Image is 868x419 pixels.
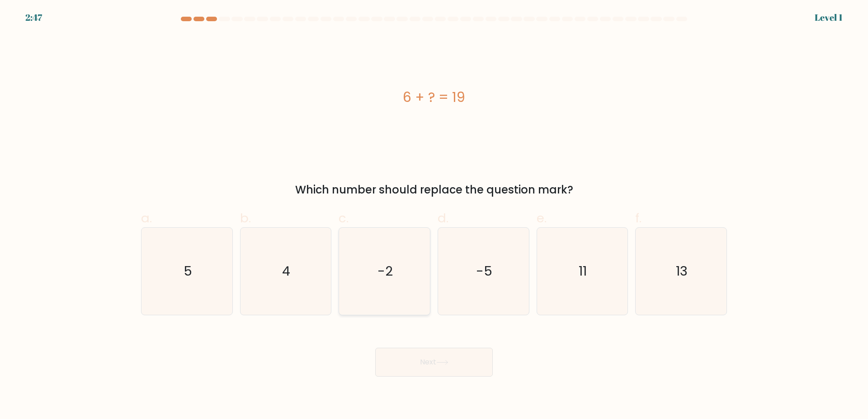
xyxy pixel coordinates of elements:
[339,209,349,227] span: c.
[146,182,722,198] div: Which number should replace the question mark?
[579,262,587,280] text: 11
[240,209,251,227] span: b.
[476,262,492,280] text: -5
[25,11,42,24] div: 2:47
[378,262,393,280] text: -2
[141,87,727,107] div: 6 + ? = 19
[635,209,642,227] span: f.
[537,209,547,227] span: e.
[438,209,448,227] span: d.
[815,11,843,24] div: Level 1
[676,262,688,280] text: 13
[184,262,192,280] text: 5
[141,209,152,227] span: a.
[283,262,291,280] text: 4
[375,348,493,377] button: Next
